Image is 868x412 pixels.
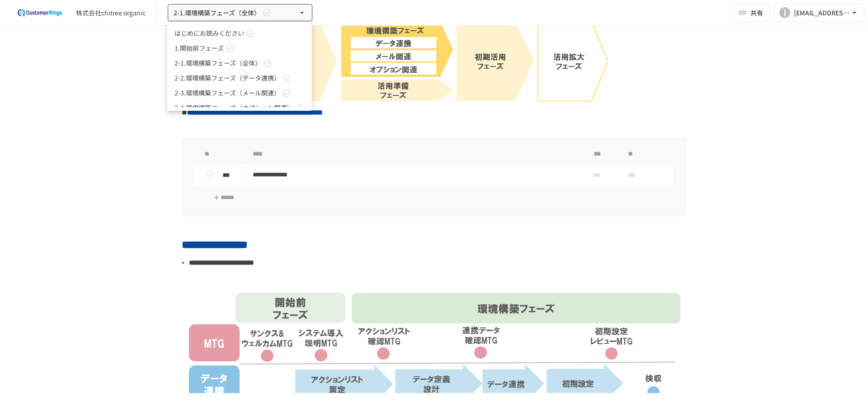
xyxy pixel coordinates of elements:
span: はじめにお読みください [175,28,244,38]
span: 2-4.環境構築フェーズ（オプション関連） [175,103,293,113]
span: 2-3.環境構築フェーズ（メール関連） [175,88,280,98]
span: 1.開始前フェーズ [175,43,224,53]
span: 2-2.環境構築フェーズ（データ連携） [175,73,280,83]
span: 2-1.環境構築フェーズ（全体） [175,58,261,68]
